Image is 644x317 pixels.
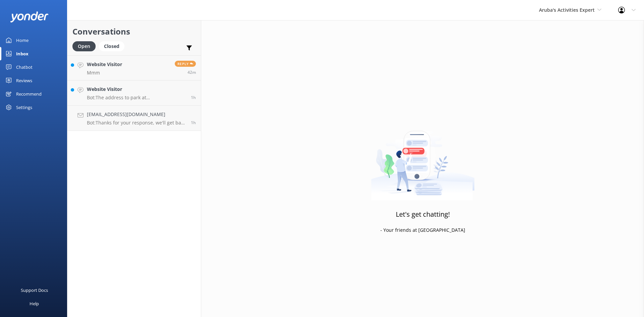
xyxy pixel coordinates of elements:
[67,81,201,106] a: Website VisitorBot:The address to park at [GEOGRAPHIC_DATA] is: [GEOGRAPHIC_DATA], [GEOGRAPHIC_DA...
[16,47,29,60] div: Inbox
[21,283,48,297] div: Support Docs
[87,95,186,101] p: Bot: The address to park at [GEOGRAPHIC_DATA] is: [GEOGRAPHIC_DATA], [GEOGRAPHIC_DATA].
[87,111,186,118] h4: [EMAIL_ADDRESS][DOMAIN_NAME]
[87,120,186,126] p: Bot: Thanks for your response, we'll get back to you as soon as we can during opening hours.
[99,42,128,50] a: Closed
[539,7,595,13] span: Aruba's Activities Expert
[371,117,475,201] img: artwork of a man stealing a conversation from at giant smartphone
[87,61,122,68] h4: Website Visitor
[10,11,49,22] img: yonder-white-logo.png
[16,74,32,87] div: Reviews
[16,87,42,101] div: Recommend
[380,226,465,234] p: - Your friends at [GEOGRAPHIC_DATA]
[72,41,96,51] div: Open
[67,55,201,81] a: Website VisitorMmmReply42m
[87,86,186,93] h4: Website Visitor
[72,42,99,50] a: Open
[191,95,196,100] span: Aug 27 2025 08:10am (UTC -04:00) America/Caracas
[67,106,201,131] a: [EMAIL_ADDRESS][DOMAIN_NAME]Bot:Thanks for your response, we'll get back to you as soon as we can...
[16,101,32,114] div: Settings
[187,69,196,75] span: Aug 27 2025 08:32am (UTC -04:00) America/Caracas
[191,120,196,125] span: Aug 27 2025 07:16am (UTC -04:00) America/Caracas
[175,61,196,67] span: Reply
[396,209,450,220] h3: Let's get chatting!
[87,70,122,76] p: Mmm
[16,60,33,74] div: Chatbot
[99,41,124,51] div: Closed
[30,297,39,310] div: Help
[16,34,29,47] div: Home
[72,25,196,38] h2: Conversations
